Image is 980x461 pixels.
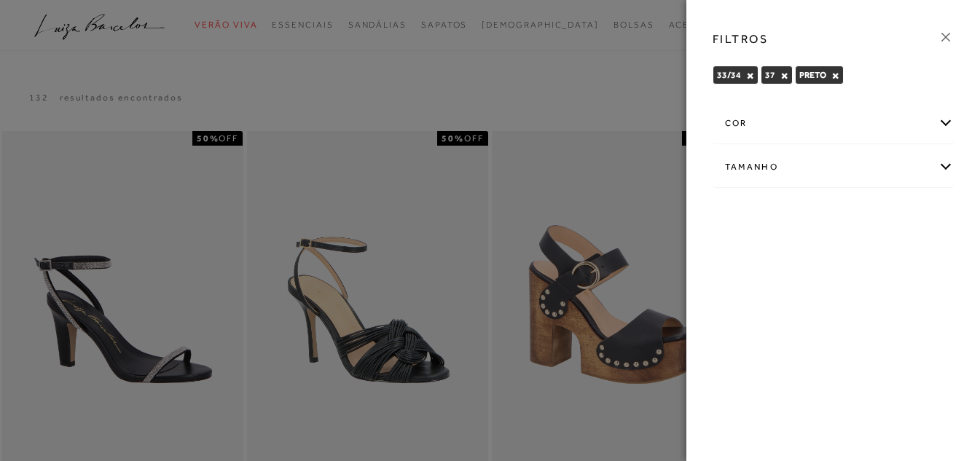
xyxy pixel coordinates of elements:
span: 33/34 [717,70,741,80]
button: 37 Close [780,71,788,81]
button: PRETO Close [831,71,839,81]
div: cor [713,104,954,143]
span: PRETO [799,70,826,80]
h3: FILTROS [713,31,769,47]
div: Tamanho [713,148,954,186]
button: 33/34 Close [746,71,754,81]
span: 37 [765,70,775,80]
